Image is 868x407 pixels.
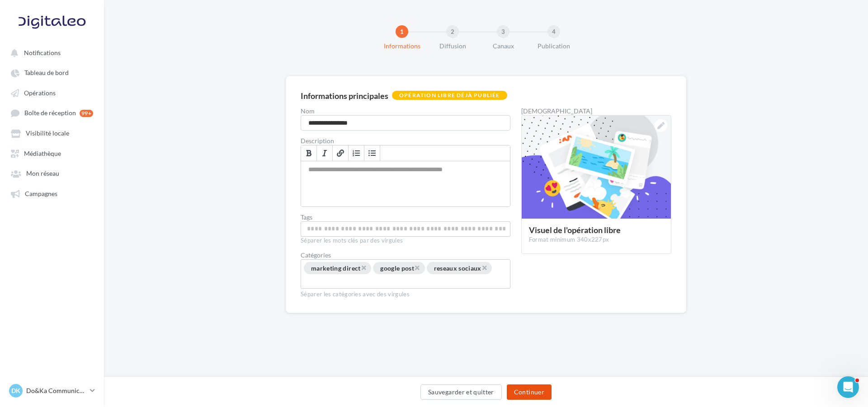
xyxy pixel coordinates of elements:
[26,130,69,137] span: Visibilité locale
[5,165,99,181] a: Mon réseau
[303,224,508,234] input: Permet aux affiliés de trouver l'opération libre plus facilement
[361,263,366,272] span: ×
[364,145,380,161] a: Insérer/Supprimer une liste à puces
[837,376,859,398] iframe: Intercom live chat
[434,264,481,272] span: reseaux sociaux
[446,25,459,38] div: 2
[301,161,510,206] div: Permet de préciser les enjeux de la campagne à vos affiliés
[5,145,99,161] a: Médiathèque
[392,91,507,100] div: Opération libre déjà publiée
[525,42,583,51] div: Publication
[24,109,76,117] span: Boîte de réception
[301,92,388,100] div: Informations principales
[25,190,57,197] span: Campagnes
[396,25,408,38] div: 1
[373,42,431,51] div: Informations
[7,382,97,399] a: DK Do&Ka Communication
[547,25,560,38] div: 4
[301,252,510,258] div: Catégories
[507,384,552,400] button: Continuer
[474,42,532,51] div: Canaux
[301,145,317,161] a: Gras (Ctrl+B)
[301,138,510,144] label: Description
[380,264,414,272] span: google post
[424,42,481,51] div: Diffusion
[529,226,664,234] div: Visuel de l'opération libre
[5,125,99,141] a: Visibilité locale
[414,263,420,272] span: ×
[521,108,671,114] div: [DEMOGRAPHIC_DATA]
[5,104,99,121] a: Boîte de réception 99+
[11,386,20,395] span: DK
[349,145,364,161] a: Insérer/Supprimer une liste numérotée
[497,25,509,38] div: 3
[333,145,349,161] a: Lien
[26,386,86,395] p: Do&Ka Communication
[24,89,56,97] span: Opérations
[301,214,510,220] label: Tags
[481,263,487,272] span: ×
[24,150,61,157] span: Médiathèque
[301,221,510,237] div: Permet aux affiliés de trouver l'opération libre plus facilement
[301,108,510,114] label: Nom
[5,84,99,101] a: Opérations
[420,384,502,400] button: Sauvegarder et quitter
[311,264,361,272] span: marketing direct
[5,185,99,201] a: Campagnes
[301,237,510,245] div: Séparer les mots clés par des virgules
[5,64,99,80] a: Tableau de bord
[24,69,69,77] span: Tableau de bord
[529,236,664,244] div: Format minimum 340x227px
[24,49,61,56] span: Notifications
[317,145,333,161] a: Italique (Ctrl+I)
[80,110,93,117] div: 99+
[26,170,59,178] span: Mon réseau
[5,44,95,61] button: Notifications
[303,276,370,286] input: Choisissez une catégorie
[301,289,510,299] div: Séparer les catégories avec des virgules
[301,259,510,289] div: Choisissez une catégorie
